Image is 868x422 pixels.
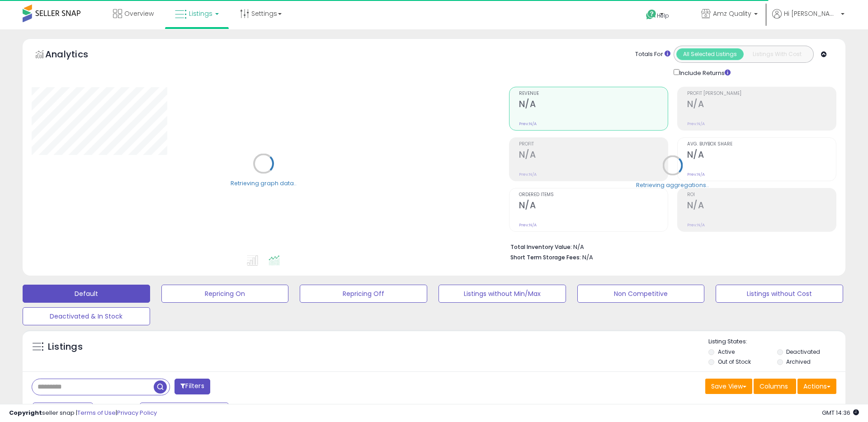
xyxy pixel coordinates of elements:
button: Listings With Cost [743,48,811,60]
a: Hi [PERSON_NAME] [772,9,844,29]
div: Include Returns [667,67,741,78]
i: Get Help [646,9,657,20]
div: seller snap | | [9,409,157,417]
div: Retrieving aggregations.. [636,181,709,189]
div: Totals For [635,50,670,59]
button: Listings without Cost [716,285,843,303]
button: All Selected Listings [676,48,744,60]
button: Repricing On [161,285,289,303]
button: Listings without Min/Max [439,285,566,303]
button: Default [23,285,150,303]
span: Listings [189,9,212,18]
strong: Copyright [9,408,42,417]
span: Help [657,12,669,19]
a: Help [639,2,687,29]
button: Non Competitive [577,285,705,303]
span: Amz Quality [713,9,751,18]
div: Retrieving graph data.. [231,179,297,187]
span: Hi [PERSON_NAME] [784,9,838,18]
button: Deactivated & In Stock [23,307,150,325]
h5: Analytics [45,48,106,63]
span: Overview [124,9,154,18]
button: Repricing Off [300,285,427,303]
